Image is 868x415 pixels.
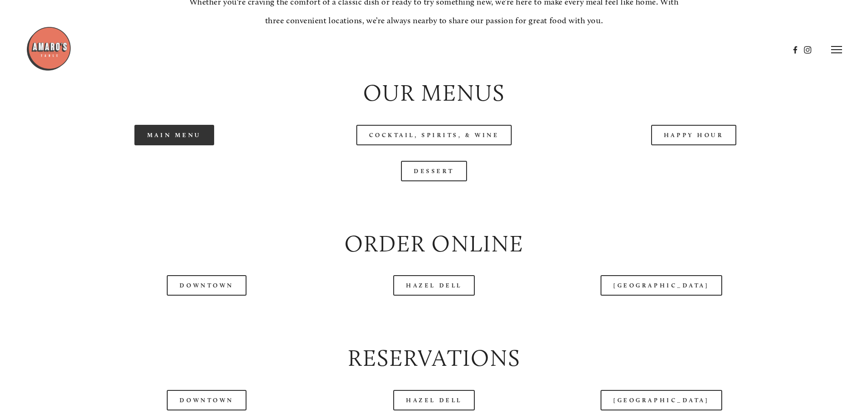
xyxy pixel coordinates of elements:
[401,161,467,181] a: Dessert
[134,125,214,145] a: Main Menu
[393,275,475,296] a: Hazel Dell
[356,125,512,145] a: Cocktail, Spirits, & Wine
[393,390,475,410] a: Hazel Dell
[26,26,72,72] img: Amaro's Table
[52,228,816,260] h2: Order Online
[52,342,816,374] h2: Reservations
[601,390,722,410] a: [GEOGRAPHIC_DATA]
[651,125,737,145] a: Happy Hour
[167,275,246,296] a: Downtown
[601,275,722,296] a: [GEOGRAPHIC_DATA]
[167,390,246,410] a: Downtown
